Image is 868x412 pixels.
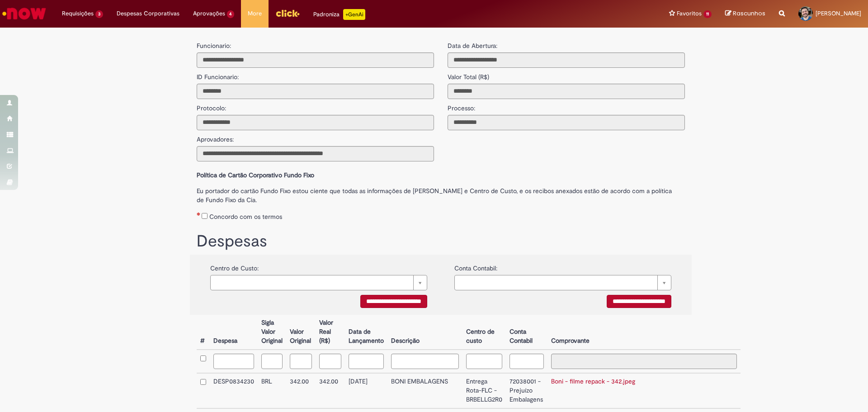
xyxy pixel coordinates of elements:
[316,373,345,408] td: 342.00
[313,9,365,20] div: Padroniza
[197,68,239,81] label: ID Funcionario:
[506,315,547,350] th: Conta Contabil
[547,315,741,350] th: Comprovante
[816,9,861,17] span: [PERSON_NAME]
[210,315,258,350] th: Despesa
[275,6,300,20] img: click_logo_yellow_360x200.png
[258,373,286,408] td: BRL
[343,9,365,20] p: +GenAi
[227,10,235,18] span: 4
[62,9,94,18] span: Requisições
[248,9,262,18] span: More
[197,130,234,144] label: Aprovadores:
[448,41,497,50] label: Data de Abertura:
[454,275,671,290] a: Limpar campo {0}
[286,373,316,408] td: 342.00
[316,315,345,350] th: Valor Real (R$)
[448,68,489,81] label: Valor Total (R$)
[677,9,702,18] span: Favoritos
[95,10,103,18] span: 3
[725,9,765,18] a: Rascunhos
[703,10,712,18] span: 11
[454,259,497,273] label: Conta Contabil:
[1,5,47,23] img: ServiceNow
[547,373,741,408] td: Boni - filme repack - 342.jpeg
[117,9,179,18] span: Despesas Corporativas
[462,315,506,350] th: Centro de custo
[210,275,427,290] a: Limpar campo {0}
[286,315,316,350] th: Valor Original
[193,9,225,18] span: Aprovações
[258,315,286,350] th: Sigla Valor Original
[209,212,282,221] label: Concordo com os termos
[197,171,314,179] b: Política de Cartão Corporativo Fundo Fixo
[506,373,547,408] td: 72038001 - Prejuízo Embalagens
[462,373,506,408] td: Entrega Rota-FLC - BRBELLG2R0
[210,259,259,273] label: Centro de Custo:
[197,315,210,350] th: #
[197,41,231,50] label: Funcionario:
[197,99,226,113] label: Protocolo:
[345,373,387,408] td: [DATE]
[210,373,258,408] td: DESP0834230
[197,232,685,251] h1: Despesas
[345,315,387,350] th: Data de Lançamento
[551,377,635,385] a: Boni - filme repack - 342.jpeg
[448,99,475,113] label: Processo:
[387,373,462,408] td: BONI EMBALAGENS
[387,315,462,350] th: Descrição
[197,182,685,204] label: Eu portador do cartão Fundo Fixo estou ciente que todas as informações de [PERSON_NAME] e Centro ...
[733,9,765,18] span: Rascunhos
